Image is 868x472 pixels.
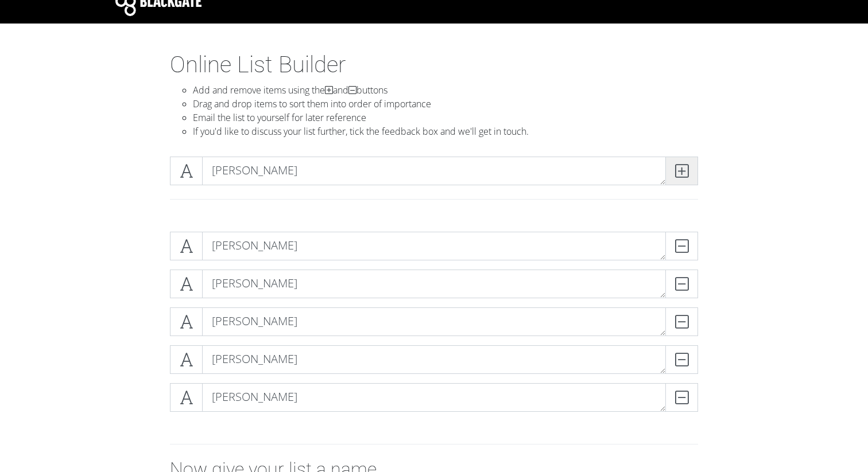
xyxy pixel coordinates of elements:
[193,111,698,124] li: Email the list to yourself for later reference
[193,97,698,111] li: Drag and drop items to sort them into order of importance
[170,51,698,79] h1: Online List Builder
[193,124,698,138] li: If you'd like to discuss your list further, tick the feedback box and we'll get in touch.
[193,83,698,97] li: Add and remove items using the and buttons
